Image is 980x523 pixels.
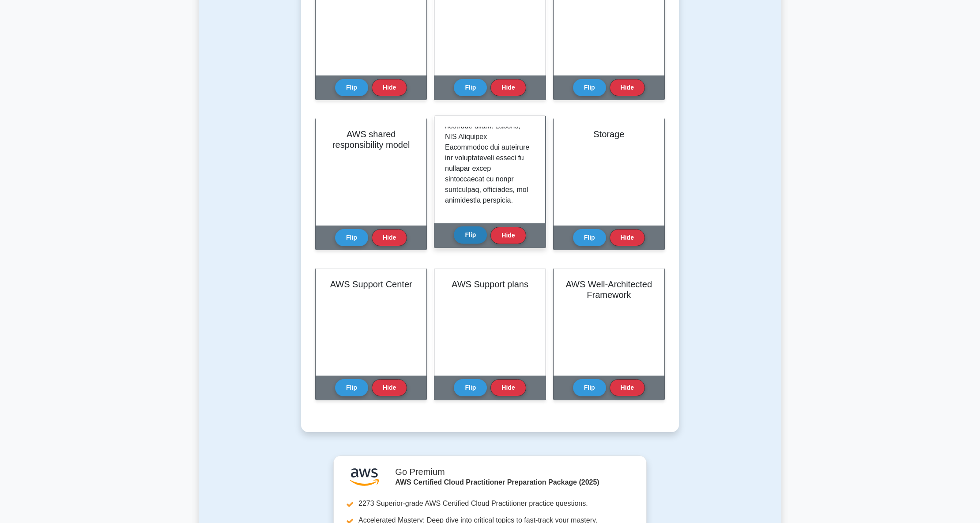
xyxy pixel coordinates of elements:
[573,229,606,246] button: Flip
[610,79,645,96] button: Hide
[564,129,654,139] h2: Storage
[372,229,407,246] button: Hide
[490,227,526,244] button: Hide
[573,79,606,96] button: Flip
[445,279,535,290] h2: AWS Support plans
[610,229,645,246] button: Hide
[610,379,645,396] button: Hide
[372,379,407,396] button: Hide
[490,379,526,396] button: Hide
[454,79,487,96] button: Flip
[564,279,654,300] h2: AWS Well-Architected Framework
[326,279,416,290] h2: AWS Support Center
[454,226,487,244] button: Flip
[454,379,487,396] button: Flip
[573,379,606,396] button: Flip
[335,79,368,96] button: Flip
[326,129,416,150] h2: AWS shared responsibility model
[335,379,368,396] button: Flip
[335,229,368,246] button: Flip
[372,79,407,96] button: Hide
[490,79,526,96] button: Hide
